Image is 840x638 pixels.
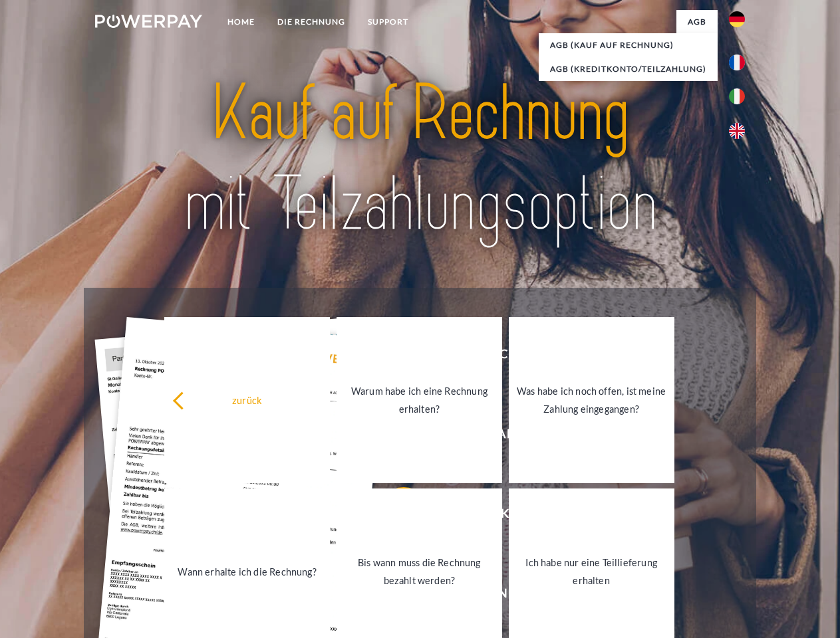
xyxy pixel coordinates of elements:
[729,88,745,104] img: it
[539,33,718,57] a: AGB (Kauf auf Rechnung)
[172,391,322,409] div: zurück
[539,57,718,81] a: AGB (Kreditkonto/Teilzahlung)
[509,317,674,483] a: Was habe ich noch offen, ist meine Zahlung eingegangen?
[95,15,202,28] img: logo-powerpay-white.svg
[127,64,713,255] img: title-powerpay_de.svg
[729,54,745,70] img: fr
[356,10,420,34] a: SUPPORT
[345,382,494,418] div: Warum habe ich eine Rechnung erhalten?
[345,554,494,589] div: Bis wann muss die Rechnung bezahlt werden?
[216,10,266,34] a: Home
[729,123,745,139] img: en
[517,382,666,418] div: Was habe ich noch offen, ist meine Zahlung eingegangen?
[172,562,322,580] div: Wann erhalte ich die Rechnung?
[676,10,718,34] a: agb
[729,11,745,27] img: de
[266,10,356,34] a: DIE RECHNUNG
[517,554,666,589] div: Ich habe nur eine Teillieferung erhalten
